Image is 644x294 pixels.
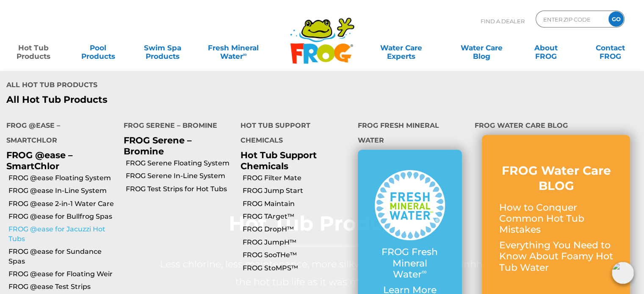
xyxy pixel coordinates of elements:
[8,212,117,221] a: FROG @ease for Bullfrog Spas
[608,11,624,27] input: GO
[73,39,123,56] a: PoolProducts
[499,240,613,273] p: Everything You Need to Know About Foamy Hot Tub Water
[243,250,351,260] a: FROG SooTHe™
[499,202,613,236] p: How to Conquer Common Hot Tub Mistakes
[243,51,246,58] sup: ∞
[358,118,462,150] h4: FROG Fresh Mineral Water
[126,184,235,194] a: FROG Test Strips for Hot Tubs
[8,282,117,291] a: FROG @ease Test Strips
[8,186,117,195] a: FROG @ease In-Line System
[6,94,315,105] a: All Hot Tub Products
[124,135,228,156] p: FROG Serene – Bromine
[475,118,638,135] h4: FROG Water Care Blog
[8,199,117,209] a: FROG @ease 2-in-1 Water Care
[499,163,613,278] a: FROG Water Care BLOG How to Conquer Common Hot Tub Mistakes Everything You Need to Know About Foa...
[243,199,351,209] a: FROG Maintain
[243,225,351,234] a: FROG DropH™
[6,150,111,171] p: FROG @ease – SmartChlor
[243,238,351,247] a: FROG JumpH™
[138,39,188,56] a: Swim SpaProducts
[126,159,235,168] a: FROG Serene Floating System
[8,225,117,244] a: FROG @ease for Jacuzzi Hot Tubs
[542,13,600,25] input: Zip Code Form
[422,267,427,276] sup: ∞
[8,247,117,266] a: FROG @ease for Sundance Spas
[8,269,117,279] a: FROG @ease for Floating Weir
[8,173,117,183] a: FROG @ease Floating System
[243,212,351,221] a: FROG TArget™
[360,39,442,56] a: Water CareExperts
[243,264,351,273] a: FROG StoMPS™
[456,39,506,56] a: Water CareBlog
[6,77,315,94] h4: All Hot Tub Products
[240,150,317,171] a: Hot Tub Support Chemicals
[8,39,58,56] a: Hot TubProducts
[126,171,235,181] a: FROG Serene In-Line System
[375,247,445,280] p: FROG Fresh Mineral Water
[243,173,351,183] a: FROG Filter Mate
[586,39,636,56] a: ContactFROG
[6,118,111,150] h4: FROG @ease – SmartChlor
[521,39,571,56] a: AboutFROG
[243,186,351,195] a: FROG Jump Start
[481,11,525,32] p: Find A Dealer
[124,118,228,135] h4: FROG Serene – Bromine
[499,163,613,194] h3: FROG Water Care BLOG
[240,118,345,150] h4: Hot Tub Support Chemicals
[612,262,634,284] img: openIcon
[202,39,265,56] a: Fresh MineralWater∞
